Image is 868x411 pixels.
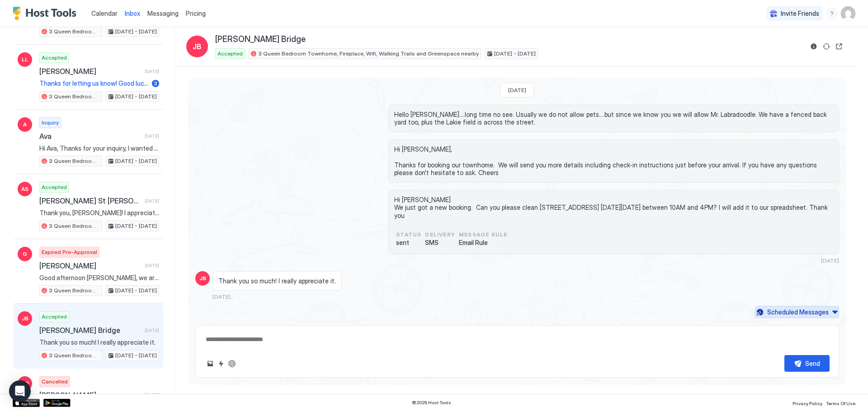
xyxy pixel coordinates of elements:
[42,183,67,191] span: Accepted
[42,313,67,321] span: Accepted
[199,274,206,282] span: JB
[39,209,159,217] span: Thank you, [PERSON_NAME]! I appreciate your understanding, and I wish you all the best as well. I...
[145,133,159,139] span: [DATE]
[49,92,100,101] span: 3 Queen Bedroom Townhome, Fireplace, Wifi, Walking Trails and Greenspace nearby
[145,198,159,204] span: [DATE]
[193,41,202,52] span: JB
[22,314,28,323] span: JB
[793,401,822,406] span: Privacy Policy
[125,9,140,17] span: Inbox
[23,120,27,129] span: A
[784,355,830,372] button: Send
[826,8,837,19] div: menu
[147,9,179,17] span: Messaging
[23,250,27,258] span: G
[13,7,80,20] a: Host Tools Logo
[218,277,336,285] span: Thank you so much! I really appreciate it.
[49,286,100,295] span: 3 Queen Bedroom Townhome, Fireplace, Wifi, Walking Trails and Greenspace nearby
[767,307,829,317] div: Scheduled Messages
[91,9,118,17] span: Calendar
[115,286,157,295] span: [DATE] - [DATE]
[826,401,855,406] span: Terms Of Use
[394,111,833,126] span: Hello [PERSON_NAME]….long time no see. Usually we do not allow pets….but since we know you we wil...
[147,9,179,18] a: Messaging
[9,380,31,402] div: Open Intercom Messenger
[49,351,100,360] span: 3 Queen Bedroom Townhome, Fireplace, Wifi, Walking Trails and Greenspace nearby
[805,359,820,368] div: Send
[39,79,148,88] span: Thanks for letting us know! Good luck with the new house.
[494,50,536,58] span: [DATE] - [DATE]
[145,392,159,398] span: [DATE]
[215,34,306,45] span: [PERSON_NAME] Bridge
[49,157,100,165] span: 3 Queen Bedroom Townhome, Fireplace, Wifi, Walking Trails and Greenspace nearby
[39,132,141,141] span: Ava
[39,274,159,282] span: Good afternoon [PERSON_NAME], we are coming over to [GEOGRAPHIC_DATA] for a family wedding and ar...
[226,358,237,369] button: ChatGPT Auto Reply
[39,261,141,270] span: [PERSON_NAME]
[808,41,819,52] button: Reservation information
[216,358,226,369] button: Quick reply
[22,55,28,64] span: LL
[821,41,832,52] button: Sync reservation
[821,257,839,264] span: [DATE]
[145,263,159,268] span: [DATE]
[115,157,157,165] span: [DATE] - [DATE]
[39,67,141,76] span: [PERSON_NAME]
[21,379,29,388] span: CP
[826,398,855,407] a: Terms Of Use
[43,399,71,407] a: Google Play Store
[39,326,141,335] span: [PERSON_NAME] Bridge
[205,358,216,369] button: Upload image
[39,338,159,346] span: Thank you so much! I really appreciate it.
[42,378,68,386] span: Cancelled
[459,231,507,239] span: Message Rule
[459,239,507,247] span: Email Rule
[115,222,157,230] span: [DATE] - [DATE]
[49,28,100,36] span: 3 Queen Bedroom Townhome, Fireplace, Wifi, Walking Trails and Greenspace nearby
[841,6,855,21] div: User profile
[42,119,59,127] span: Inquiry
[145,69,159,74] span: [DATE]
[212,293,231,300] span: [DATE]
[425,239,455,247] span: SMS
[755,306,839,318] button: Scheduled Messages
[49,222,100,230] span: 3 Queen Bedroom Townhome, Fireplace, Wifi, Walking Trails and Greenspace nearby
[21,185,28,193] span: AS
[42,248,97,256] span: Expired Pre-Approval
[396,239,421,247] span: sent
[115,351,157,360] span: [DATE] - [DATE]
[145,328,159,333] span: [DATE]
[508,87,526,93] span: [DATE]
[42,54,67,62] span: Accepted
[834,41,844,52] button: Open reservation
[154,80,157,87] span: 3
[396,231,421,239] span: status
[39,144,159,152] span: Hi Ava, Thanks for your inquiry, I wanted to let you know that I got your message and will respon...
[425,231,455,239] span: Delivery
[412,400,451,406] span: © 2025 Host Tools
[394,196,833,220] span: Hi [PERSON_NAME] We just got a new booking. Can you please clean [STREET_ADDRESS] [DATE][DATE] be...
[781,9,819,18] span: Invite Friends
[258,50,479,58] span: 3 Queen Bedroom Townhome, Fireplace, Wifi, Walking Trails and Greenspace nearby
[793,398,822,407] a: Privacy Policy
[125,9,140,18] a: Inbox
[13,399,40,407] a: App Store
[39,391,141,400] span: [PERSON_NAME]
[217,50,243,58] span: Accepted
[39,196,141,205] span: [PERSON_NAME] St [PERSON_NAME]
[115,28,157,36] span: [DATE] - [DATE]
[115,92,157,101] span: [DATE] - [DATE]
[186,9,206,18] span: Pricing
[91,9,118,18] a: Calendar
[394,145,833,177] span: Hi [PERSON_NAME], Thanks for booking our townhome. We will send you more details including check-...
